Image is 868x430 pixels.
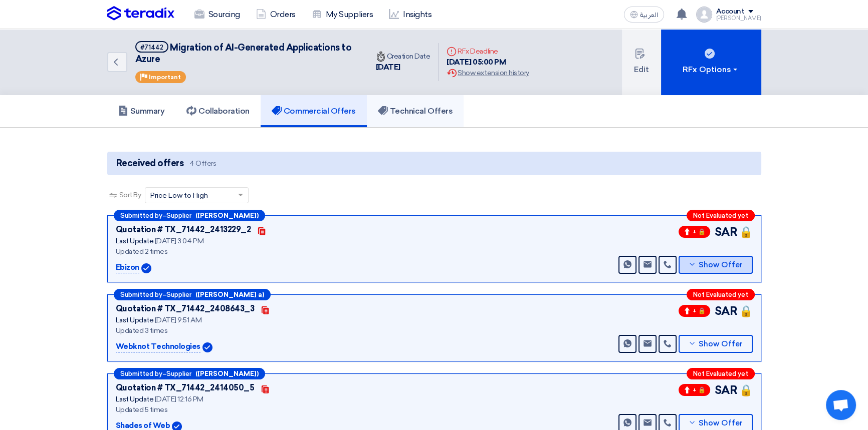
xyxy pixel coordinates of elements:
[699,419,743,427] span: Show Offer
[367,95,464,127] a: Technical Offers
[107,6,174,21] img: Teradix logo
[116,157,184,170] span: Received offers
[679,305,710,317] span: + 🔒
[261,95,367,127] a: Commercial Offers
[447,46,529,57] div: RFx Deadline
[155,316,201,324] span: [DATE] 9:51 AM
[376,51,430,62] div: Creation Date
[739,382,753,398] span: 🔒
[378,106,453,116] h5: Technical Offers
[116,325,311,336] div: Updated 3 times
[195,370,259,377] b: ([PERSON_NAME])
[135,42,352,65] span: Migration of AI-Generated Applications to Azure
[696,7,712,23] img: profile_test.png
[679,384,710,396] span: + 🔒
[141,263,151,273] img: Verified Account
[140,44,163,51] div: #71442
[716,8,745,16] div: Account
[195,291,264,298] b: ([PERSON_NAME] a)
[679,335,753,353] button: Show Offer
[186,106,250,116] h5: Collaboration
[118,106,165,116] h5: Summary
[116,404,311,415] div: Updated 5 times
[624,7,664,23] button: العربية
[114,368,265,379] div: –
[693,370,748,377] span: Not Evaluated yet
[114,210,265,221] div: –
[272,106,356,116] h5: Commercial Offers
[116,224,251,236] div: Quotation # TX_71442_2413229_2
[186,4,248,26] a: Sourcing
[640,12,658,19] span: العربية
[622,29,661,95] button: Edit
[116,246,311,257] div: Updated 2 times
[116,341,200,353] p: Webknot Technologies
[739,224,753,240] span: 🔒
[679,226,710,238] span: + 🔒
[155,237,203,245] span: [DATE] 3:04 PM
[381,4,440,26] a: Insights
[693,212,748,219] span: Not Evaluated yet
[155,395,203,403] span: [DATE] 12:16 PM
[116,382,255,394] div: Quotation # TX_71442_2414050_5
[714,303,737,319] span: SAR
[175,95,261,127] a: Collaboration
[716,16,761,21] div: [PERSON_NAME]
[166,291,191,298] span: Supplier
[304,4,381,26] a: My Suppliers
[150,190,208,201] span: Price Low to High
[116,316,154,324] span: Last Update
[447,68,529,78] div: Show extension history
[120,291,162,298] span: Submitted by
[699,340,743,348] span: Show Offer
[166,370,191,377] span: Supplier
[248,4,304,26] a: Orders
[114,289,271,300] div: –
[714,382,737,398] span: SAR
[166,212,191,219] span: Supplier
[149,74,181,81] span: Important
[683,64,739,76] div: RFx Options
[195,212,259,219] b: ([PERSON_NAME])
[202,342,212,352] img: Verified Account
[376,62,430,73] div: [DATE]
[107,95,176,127] a: Summary
[739,303,753,319] span: 🔒
[679,256,753,274] button: Show Offer
[714,224,737,240] span: SAR
[447,57,529,68] div: [DATE] 05:00 PM
[116,237,154,245] span: Last Update
[116,303,255,315] div: Quotation # TX_71442_2408643_3
[120,370,162,377] span: Submitted by
[661,29,761,95] button: RFx Options
[826,390,856,420] div: Open chat
[189,159,216,168] span: 4 Offers
[119,190,141,200] span: Sort By
[135,41,356,66] h5: Migration of AI-Generated Applications to Azure
[116,395,154,403] span: Last Update
[116,262,139,274] p: Ebizon
[120,212,162,219] span: Submitted by
[693,291,748,298] span: Not Evaluated yet
[699,261,743,269] span: Show Offer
